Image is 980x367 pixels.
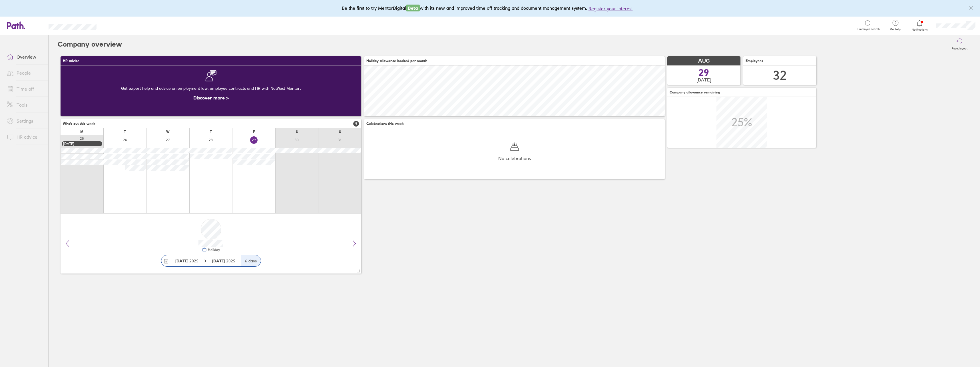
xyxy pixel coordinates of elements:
span: AUG [698,58,710,64]
a: Discover more > [193,95,229,101]
span: Notifications [910,28,929,31]
span: Employee search [857,27,880,31]
span: Who's out this week [63,122,95,126]
span: 2025 [212,259,235,263]
span: Company allowance remaining [670,90,720,94]
span: Employees [746,59,763,63]
div: W [166,130,170,134]
div: Get expert help and advice on employment law, employee contracts and HR with NatWest Mentor. [65,81,357,95]
span: Celebrations this week [366,122,404,126]
div: Search [112,23,126,28]
div: Be the first to try MentorDigital with its new and improved time off tracking and document manage... [342,5,638,12]
a: Tools [2,99,48,111]
label: Reset layout [948,45,971,50]
span: No celebrations [498,156,531,161]
h2: Company overview [58,35,122,53]
span: Get help [886,28,905,31]
div: S [339,130,341,134]
strong: [DATE] [212,258,226,264]
span: Holiday allowance booked per month [366,59,427,63]
div: T [124,130,126,134]
div: M [80,130,83,134]
div: Holiday [207,248,220,252]
span: 9 [353,121,359,127]
a: Notifications [910,19,929,31]
a: Overview [2,51,48,63]
strong: [DATE] [175,258,188,264]
span: 2025 [175,259,198,263]
a: Settings [2,115,48,127]
a: HR advice [2,131,48,143]
span: Beta [406,5,420,11]
div: F [253,130,255,134]
span: [DATE] [696,77,711,82]
div: 6 days [241,255,261,266]
button: Reset layout [948,35,971,53]
button: Register your interest [589,5,633,12]
div: 32 [773,68,787,83]
a: Time off [2,83,48,95]
a: People [2,67,48,79]
span: 29 [699,68,709,77]
div: [DATE] [63,142,101,146]
div: T [210,130,212,134]
span: HR advice [63,59,79,63]
div: S [296,130,298,134]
